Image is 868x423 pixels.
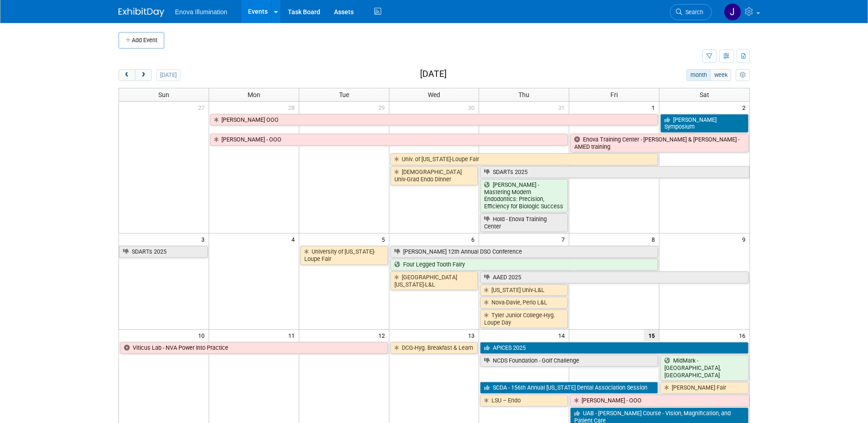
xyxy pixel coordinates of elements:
[651,102,659,113] span: 1
[390,166,478,185] a: [DEMOGRAPHIC_DATA] Univ-Grad Endo Dinner
[480,395,568,407] a: LSU – Endo
[651,233,659,245] span: 8
[197,330,209,341] span: 10
[119,8,164,17] img: ExhibitDay
[682,9,703,16] span: Search
[200,233,209,245] span: 3
[156,69,180,81] button: [DATE]
[287,102,299,113] span: 28
[610,91,618,98] span: Fri
[480,284,568,296] a: [US_STATE] Univ-L&L
[557,330,569,341] span: 14
[670,4,712,20] a: Search
[724,3,741,21] img: Janelle Tlusty
[561,233,569,245] span: 7
[197,102,209,113] span: 27
[557,102,569,113] span: 31
[381,233,389,245] span: 5
[480,309,568,328] a: Tyler Junior College-Hyg. Loupe Day
[480,382,658,394] a: SCDA - 156th Annual [US_STATE] Dental Association Session
[740,72,746,78] i: Personalize Calendar
[710,69,731,81] button: week
[518,91,529,98] span: Thu
[660,382,748,394] a: [PERSON_NAME] Fair
[700,91,709,98] span: Sat
[738,330,749,341] span: 16
[741,102,749,113] span: 2
[467,330,479,341] span: 13
[390,259,658,271] a: Four Legged Tooth Fairy
[287,330,299,341] span: 11
[390,153,658,165] a: Univ. of [US_STATE]-Loupe Fair
[119,246,208,258] a: SDARTs 2025
[119,69,135,81] button: prev
[390,342,478,354] a: DCG-Hyg. Breakfast & Learn
[480,179,568,212] a: [PERSON_NAME] - Mastering Modern Endodontics: Precision, Efficiency for Biologic Success
[480,213,568,232] a: Hold - Enova Training Center
[135,69,152,81] button: next
[119,32,164,49] button: Add Event
[377,102,389,113] span: 29
[741,233,749,245] span: 9
[470,233,479,245] span: 6
[480,166,749,178] a: SDARTs 2025
[428,91,440,98] span: Wed
[480,297,568,309] a: Nova-Davie, Perio L&L
[248,91,260,98] span: Mon
[570,134,748,152] a: Enova Training Center - [PERSON_NAME] & [PERSON_NAME] - AMED training
[390,271,478,290] a: [GEOGRAPHIC_DATA][US_STATE]-L&L
[736,69,749,81] button: myCustomButton
[420,69,447,79] h2: [DATE]
[480,342,748,354] a: APICES 2025
[570,395,749,407] a: [PERSON_NAME] - OOO
[120,342,388,354] a: Viticus Lab - NVA Power Into Practice
[158,91,169,98] span: Sun
[660,355,748,381] a: MidMark - [GEOGRAPHIC_DATA], [GEOGRAPHIC_DATA]
[467,102,479,113] span: 30
[390,246,658,258] a: [PERSON_NAME] 12th Annual DSO Conference
[660,114,748,133] a: [PERSON_NAME] Symposium
[291,233,299,245] span: 4
[644,330,659,341] span: 15
[480,355,658,367] a: NCDS Foundation - Golf Challenge
[339,91,349,98] span: Tue
[175,8,227,16] span: Enova Illumination
[686,69,711,81] button: month
[300,246,388,265] a: University of [US_STATE]-Loupe Fair
[210,134,568,146] a: [PERSON_NAME] - OOO
[480,271,748,283] a: AAED 2025
[377,330,389,341] span: 12
[210,114,658,126] a: [PERSON_NAME] OOO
